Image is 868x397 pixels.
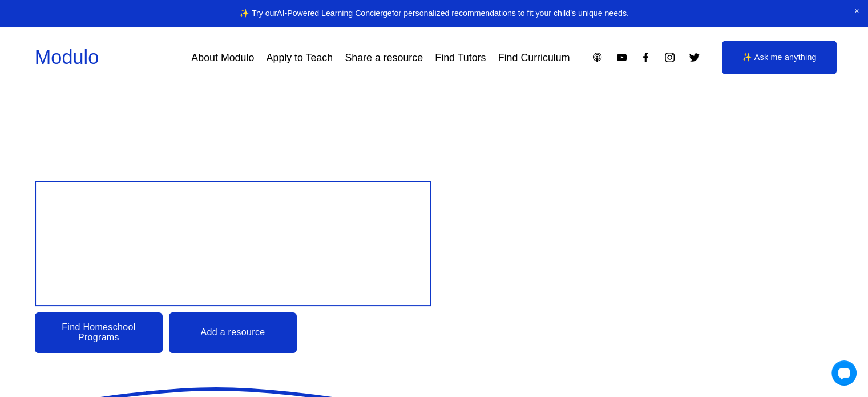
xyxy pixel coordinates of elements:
[48,195,397,290] span: Design your child’s Education
[688,51,700,63] a: Twitter
[722,41,837,75] a: ✨ Ask me anything
[591,51,603,63] a: Apple Podcasts
[277,9,391,18] a: AI-Powered Learning Concierge
[498,47,570,68] a: Find Curriculum
[616,51,628,63] a: YouTube
[35,46,99,68] a: Modulo
[640,51,652,63] a: Facebook
[664,51,676,63] a: Instagram
[191,47,254,68] a: About Modulo
[169,312,297,353] a: Add a resource
[435,47,486,68] a: Find Tutors
[267,47,333,68] a: Apply to Teach
[345,47,423,68] a: Share a resource
[35,312,163,353] a: Find Homeschool Programs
